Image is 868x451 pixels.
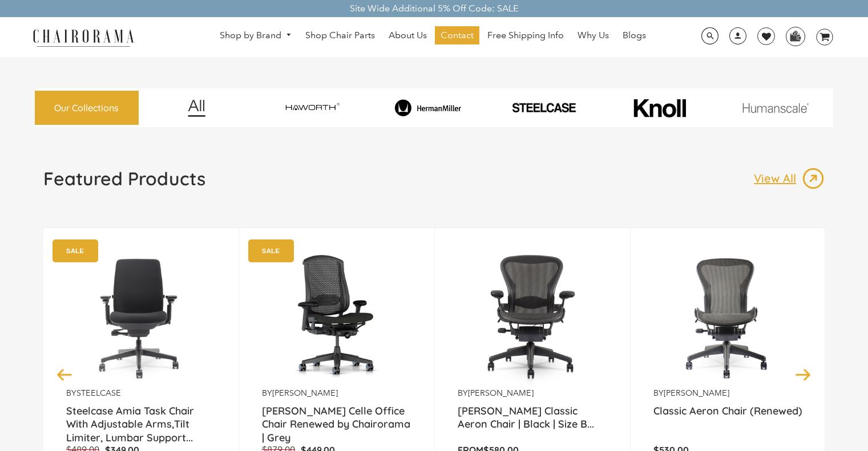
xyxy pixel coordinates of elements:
nav: DesktopNavigation [189,26,677,47]
a: Free Shipping Info [482,26,570,44]
text: SALE [262,247,280,254]
a: Steelcase Amia Task Chair With Adjustable Arms,Tilt Limiter, Lumbar Support... [66,404,216,433]
img: image_8_173eb7e0-7579-41b4-bc8e-4ba0b8ba93e8.png [372,99,484,116]
a: Herman Miller Classic Aeron Chair | Black | Size B (Renewed) - chairorama Herman Miller Classic A... [458,245,607,388]
img: Herman Miller Celle Office Chair Renewed by Chairorama | Grey - chairorama [262,245,411,388]
a: Amia Chair by chairorama.com Renewed Amia Chair chairorama.com [66,245,216,388]
span: Why Us [578,30,609,42]
img: image_13.png [802,167,825,190]
h1: Featured Products [43,167,205,190]
img: chairorama [26,27,140,47]
span: Contact [441,30,474,42]
img: WhatsApp_Image_2024-07-12_at_16.23.01.webp [786,27,804,44]
p: by [262,388,411,399]
span: Free Shipping Info [487,30,564,42]
text: SALE [66,247,84,254]
p: View All [754,171,802,186]
p: by [653,388,803,399]
a: [PERSON_NAME] Celle Office Chair Renewed by Chairorama | Grey [262,404,411,433]
p: by [66,388,216,399]
a: About Us [383,26,433,44]
a: [PERSON_NAME] [468,388,534,398]
img: PHOTO-2024-07-09-00-53-10-removebg-preview.png [488,101,600,113]
a: Our Collections [35,91,139,125]
a: [PERSON_NAME] Classic Aeron Chair | Black | Size B... [458,404,607,433]
a: Classic Aeron Chair (Renewed) - chairorama Classic Aeron Chair (Renewed) - chairorama [653,245,803,388]
a: Steelcase [76,388,121,398]
img: image_7_14f0750b-d084-457f-979a-a1ab9f6582c4.png [256,96,368,120]
a: Why Us [572,26,615,44]
img: image_10_1.png [608,97,711,119]
a: Blogs [617,26,652,44]
span: Shop Chair Parts [305,30,375,42]
span: About Us [389,30,427,42]
a: Contact [435,26,479,44]
img: image_11.png [720,103,831,112]
img: image_12.png [165,99,228,117]
p: by [458,388,607,399]
button: Next [793,364,813,384]
a: Featured Products [43,167,205,199]
img: Classic Aeron Chair (Renewed) - chairorama [653,245,803,388]
img: Herman Miller Classic Aeron Chair | Black | Size B (Renewed) - chairorama [458,245,607,388]
a: Classic Aeron Chair (Renewed) [653,404,803,433]
button: Previous [55,364,75,384]
a: Shop Chair Parts [300,26,381,44]
a: View All [754,167,825,190]
a: Herman Miller Celle Office Chair Renewed by Chairorama | Grey - chairorama Herman Miller Celle Of... [262,245,411,388]
a: [PERSON_NAME] [664,388,729,398]
a: Shop by Brand [214,27,297,44]
img: Amia Chair by chairorama.com [66,245,216,388]
span: Blogs [623,30,646,42]
a: [PERSON_NAME] [272,388,338,398]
